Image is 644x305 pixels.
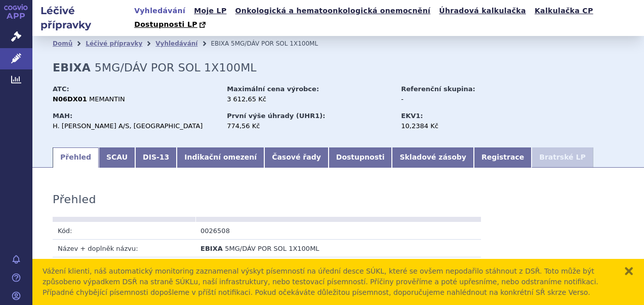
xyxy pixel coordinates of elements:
a: Přehled [53,147,99,168]
a: Domů [53,40,72,47]
strong: EKV1: [401,112,423,120]
div: Vážení klienti, náš automatický monitoring zaznamenal výskyt písemností na úřední desce SÚKL, kte... [43,266,614,298]
div: 3 612,65 Kč [227,95,391,104]
a: DIS-13 [135,147,177,168]
h3: Přehled [53,193,96,206]
strong: ATC: [53,85,69,93]
span: 5MG/DÁV POR SOL 1X100ML [225,245,319,252]
strong: První výše úhrady (UHR1): [227,112,325,120]
a: Léčivé přípravky [86,40,142,47]
div: 10,2384 Kč [401,122,515,131]
div: - [401,95,515,104]
a: Indikační omezení [177,147,264,168]
button: zavřít [624,266,634,276]
a: Úhradová kalkulačka [436,4,529,18]
span: Dostupnosti LP [134,20,197,28]
strong: Maximální cena výrobce: [227,85,319,93]
a: Kalkulačka CP [532,4,596,18]
a: Dostupnosti LP [131,18,211,32]
a: Vyhledávání [131,4,188,18]
td: Název + doplněk názvu: [53,240,195,257]
span: MEMANTIN [89,95,125,103]
strong: MAH: [53,112,72,120]
a: Registrace [474,147,532,168]
a: Dostupnosti [329,147,392,168]
strong: N06DX01 [53,95,87,103]
h2: Léčivé přípravky [32,4,131,32]
span: 5MG/DÁV POR SOL 1X100ML [95,61,257,74]
td: Kód: [53,222,195,240]
strong: EBIXA [53,61,91,74]
a: Časové řady [264,147,329,168]
span: EBIXA [200,245,223,252]
a: Moje LP [191,4,229,18]
span: EBIXA [211,40,229,47]
div: H. [PERSON_NAME] A/S, [GEOGRAPHIC_DATA] [53,122,217,131]
a: Vyhledávání [155,40,197,47]
div: 774,56 Kč [227,122,391,131]
a: Onkologická a hematoonkologická onemocnění [232,4,434,18]
td: ATC: [53,257,195,275]
span: 5MG/DÁV POR SOL 1X100ML [231,40,318,47]
a: Skladové zásoby [392,147,473,168]
a: SCAU [99,147,135,168]
td: 0026508 [195,222,338,240]
strong: Referenční skupina: [401,85,475,93]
